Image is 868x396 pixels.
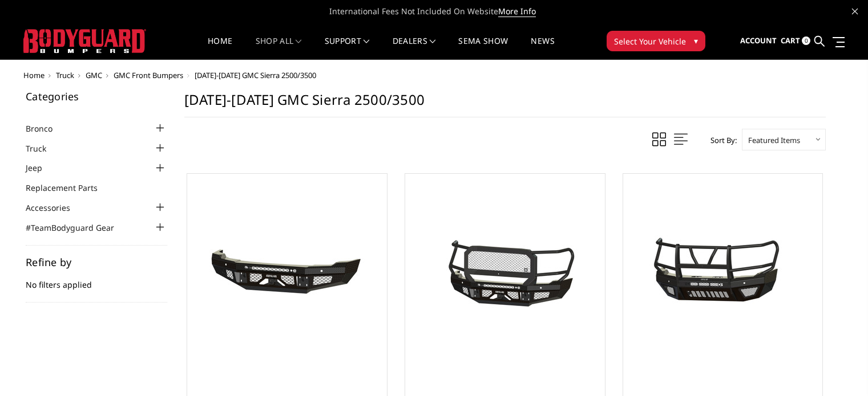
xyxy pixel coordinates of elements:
[802,36,810,45] span: 0
[740,26,777,56] a: Account
[26,202,84,214] a: Accessories
[325,37,370,59] a: Support
[781,26,810,56] a: Cart 0
[56,70,74,80] a: Truck
[256,37,302,59] a: shop all
[184,91,826,117] h1: [DATE]-[DATE] GMC Sierra 2500/3500
[781,35,800,46] span: Cart
[26,142,60,154] a: Truck
[114,70,183,80] a: GMC Front Bumpers
[26,257,167,267] h5: Refine by
[26,91,167,101] h5: Categories
[86,70,102,80] a: GMC
[498,6,536,17] a: More Info
[614,35,686,47] span: Select Your Vehicle
[740,35,777,46] span: Account
[26,162,56,174] a: Jeep
[26,123,67,134] a: Bronco
[607,31,705,51] button: Select Your Vehicle
[704,132,737,149] label: Sort By:
[26,182,112,194] a: Replacement Parts
[26,222,128,234] a: #TeamBodyguard Gear
[531,37,554,59] a: News
[26,257,167,303] div: No filters applied
[23,70,45,80] a: Home
[626,177,820,370] a: 2024-2025 GMC 2500-3500 - T2 Series - Extreme Front Bumper (receiver or winch) 2024-2025 GMC 2500...
[208,37,232,59] a: Home
[393,37,436,59] a: Dealers
[190,177,384,370] a: 2024-2025 GMC 2500-3500 - FT Series - Base Front Bumper 2024-2025 GMC 2500-3500 - FT Series - Bas...
[23,29,146,53] img: BODYGUARD BUMPERS
[195,70,316,80] span: [DATE]-[DATE] GMC Sierra 2500/3500
[408,177,602,370] a: 2024-2025 GMC 2500-3500 - FT Series - Extreme Front Bumper 2024-2025 GMC 2500-3500 - FT Series - ...
[694,35,698,47] span: ▾
[458,37,508,59] a: SEMA Show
